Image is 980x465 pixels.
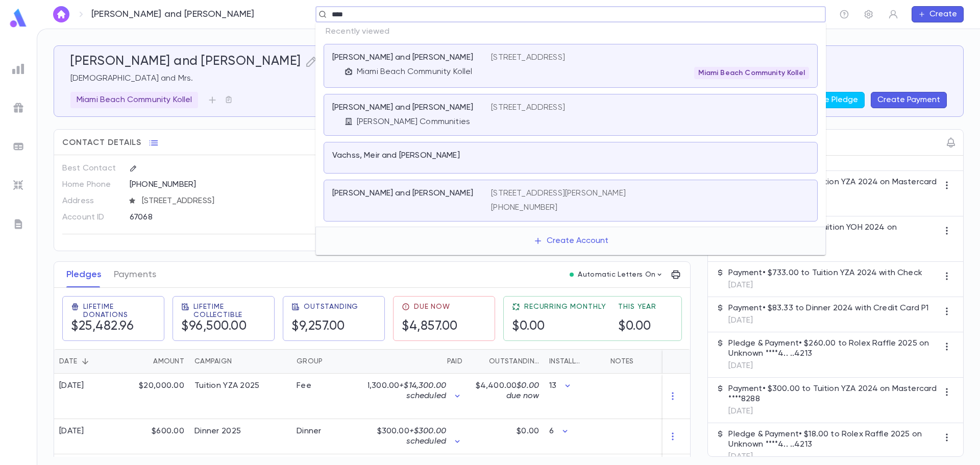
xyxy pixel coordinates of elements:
[297,426,322,436] div: Dinner
[71,319,134,334] h5: $25,482.96
[566,267,668,282] button: Automatic Letters On
[795,92,865,108] button: Create Pledge
[517,426,539,436] p: $0.00
[194,381,259,391] div: Tuition YZA 2025
[728,177,939,198] p: Payment • $300.00 to Tuition YZA 2024 on Mastercard ****8288
[130,209,308,225] div: 67068
[414,303,450,311] span: Due Now
[431,353,447,370] button: Sort
[138,196,359,206] span: [STREET_ADDRESS]
[91,9,255,20] p: [PERSON_NAME] and [PERSON_NAME]
[578,271,655,279] p: Automatic Letters On
[77,353,93,370] button: Sort
[8,8,29,28] img: logo
[83,303,156,319] span: Lifetime Donations
[373,426,446,447] p: $300.00
[912,6,964,22] button: Create
[332,103,473,113] p: [PERSON_NAME] and [PERSON_NAME]
[12,179,24,191] img: imports_grey.530a8a0e642e233f2baf0ef88e8c9fcb.svg
[728,429,939,450] p: Pledge & Payment • $18.00 to Rolex Raffle 2025 on Unknown ****4.. ..4213
[62,209,121,226] p: Account ID
[62,193,121,209] p: Address
[524,303,606,311] span: Recurring Monthly
[584,353,600,370] button: Sort
[473,381,539,401] p: $4,400.00
[193,303,266,319] span: Lifetime Collectible
[297,381,311,391] div: Fee
[59,349,77,374] div: Date
[55,10,67,18] img: home_white.a664292cf8c1dea59945f0da9f25487c.svg
[399,382,446,400] span: + $14,300.00 scheduled
[512,319,545,334] h5: $0.00
[406,427,446,446] span: + $300.00 scheduled
[194,426,241,436] div: Dinner 2025
[12,140,24,153] img: batches_grey.339ca447c9d9533ef1741baa751efc33.svg
[694,69,809,77] span: Miami Beach Community Kollel
[605,349,733,374] div: Notes
[544,349,605,374] div: Installments
[70,92,198,108] div: Miami Beach Community Kollel
[297,349,323,374] div: Group
[549,426,554,436] p: 6
[728,406,939,417] p: [DATE]
[871,92,947,108] button: Create Payment
[114,262,156,287] button: Payments
[549,349,584,374] div: Installments
[70,54,301,69] h5: [PERSON_NAME] and [PERSON_NAME]
[728,303,928,313] p: Payment • $83.33 to Dinner 2024 with Credit Card P1
[123,419,189,454] div: $600.00
[618,319,651,334] h5: $0.00
[137,353,153,370] button: Sort
[362,381,446,401] p: $1,300.00
[728,452,939,462] p: [DATE]
[473,353,489,370] button: Sort
[232,353,248,370] button: Sort
[728,223,939,243] p: Payment • $1,000.00 to Tuition YOH 2024 on Mastercard ****8288
[332,151,460,161] p: Vachss, Meir and [PERSON_NAME]
[323,353,339,370] button: Sort
[66,262,102,287] button: Pledges
[62,160,121,177] p: Best Contact
[357,117,470,127] p: [PERSON_NAME] Communities
[130,177,358,192] div: [PHONE_NUMBER]
[489,349,539,374] div: Outstanding
[368,349,468,374] div: Paid
[728,245,939,255] p: [DATE]
[123,374,189,419] div: $20,000.00
[315,22,826,41] p: Recently viewed
[153,349,184,374] div: Amount
[491,188,626,199] p: [STREET_ADDRESS][PERSON_NAME]
[728,338,939,359] p: Pledge & Payment • $260.00 to Rolex Raffle 2025 on Unknown ****4.. ..4213
[491,203,626,213] p: [PHONE_NUMBER]
[62,177,121,193] p: Home Phone
[332,53,473,63] p: [PERSON_NAME] and [PERSON_NAME]
[291,319,345,334] h5: $9,257.00
[59,426,84,436] div: [DATE]
[728,384,939,404] p: Payment • $300.00 to Tuition YZA 2024 on Mastercard ****8288
[506,382,539,400] span: $0.00 due now
[491,53,565,63] p: [STREET_ADDRESS]
[12,218,24,230] img: letters_grey.7941b92b52307dd3b8a917253454ce1c.svg
[402,319,458,334] h5: $4,857.00
[332,188,473,199] p: [PERSON_NAME] and [PERSON_NAME]
[610,349,633,374] div: Notes
[728,200,939,210] p: [DATE]
[62,138,141,148] span: Contact Details
[12,63,24,75] img: reports_grey.c525e4749d1bce6a11f5fe2a8de1b229.svg
[12,102,24,114] img: campaigns_grey.99e729a5f7ee94e3726e6486bddda8f1.svg
[70,74,947,84] p: [DEMOGRAPHIC_DATA] and Mrs.
[728,280,922,290] p: [DATE]
[728,268,922,278] p: Payment • $733.00 to Tuition YZA 2024 with Check
[189,349,291,374] div: Campaign
[59,381,84,391] div: [DATE]
[491,103,565,113] p: [STREET_ADDRESS]
[54,349,123,374] div: Date
[525,231,617,251] button: Create Account
[304,303,358,311] span: Outstanding
[468,349,544,374] div: Outstanding
[447,349,462,374] div: Paid
[728,154,928,164] p: [DATE]
[618,303,656,311] span: This Year
[181,319,247,334] h5: $96,500.00
[291,349,368,374] div: Group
